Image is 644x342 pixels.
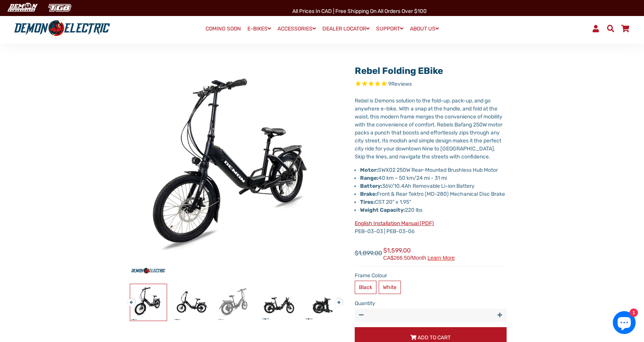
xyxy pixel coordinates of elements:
[360,182,507,190] li: 36V/10.4Ah Removable Li-ion Battery
[611,311,638,336] inbox-online-store-chat: Shopify online store chat
[355,299,507,307] label: Quantity
[360,166,507,174] li: SWX02 250W Rear-Mounted Brushless Hub Motor
[275,23,319,34] a: ACCESSORIES
[360,183,382,189] strong: Battery:
[360,190,507,198] li: Front & Rear Tektro (MD-280) Mechanical Disc Brake
[44,2,75,14] img: TGB Canada
[217,284,253,321] img: Rebel Folding eBike - Demon Electric
[245,23,274,34] a: E-BIKES
[174,284,210,321] img: Rebel Folding eBike - Demon Electric
[383,246,455,260] span: $1,599.00
[11,19,113,38] img: Demon Electric logo
[493,308,507,322] button: Increase item quantity by one
[407,23,442,34] a: ABOUT US
[203,24,244,34] a: COMING SOON
[355,281,376,294] label: Black
[391,81,412,88] span: Reviews
[355,308,368,322] button: Reduce item quantity by one
[130,284,167,321] img: Rebel Folding eBike - Demon Electric
[355,97,502,160] span: Rebel is Demons solution to the fold-up, pack-up, and go anywhere e-bike. With a snap at the hand...
[355,80,507,89] span: Rated 5.0 out of 5 stars 9 reviews
[360,198,507,206] li: CST 20" x 1.95"
[360,175,378,181] strong: Range:
[355,272,507,280] label: Frame Colour
[260,284,297,321] img: Rebel Folding eBike - Demon Electric
[355,308,507,322] input: quantity
[292,8,427,14] span: All Prices in CAD | Free shipping on all orders over $100
[379,281,401,294] label: White
[128,295,132,304] button: Previous
[355,219,507,235] p: PEB-03-03 | PEB-03-06
[360,191,377,197] strong: Brake:
[355,66,443,76] a: Rebel Folding eBike
[373,23,406,34] a: SUPPORT
[355,249,382,258] span: $1,899.00
[388,81,412,88] span: 9 reviews
[355,220,434,227] a: English Installation Manual (PDF)
[418,334,451,341] span: Add to Cart
[304,284,340,321] img: Rebel Folding eBike - Demon Electric
[4,2,40,14] img: Demon Electric
[360,174,507,182] li: 40 km – 50 km/24 mi - 31 mi
[360,199,375,205] strong: Tires:
[335,295,340,304] button: Next
[360,206,507,214] li: 220 lbs
[320,23,372,34] a: DEALER LOCATOR
[360,167,378,173] strong: Motor:
[360,207,405,213] strong: Weight Capacity:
